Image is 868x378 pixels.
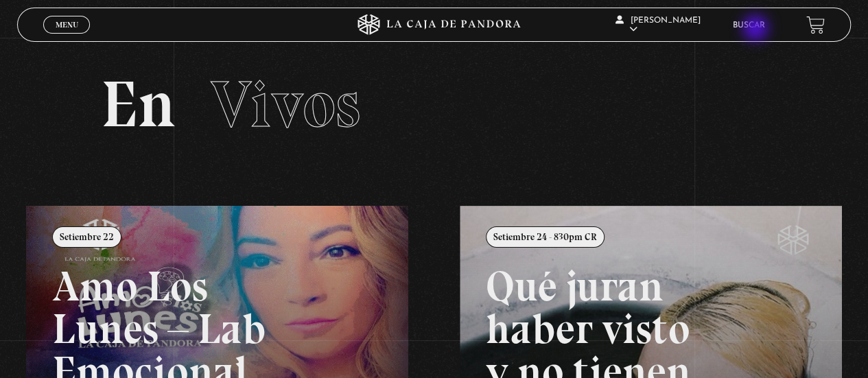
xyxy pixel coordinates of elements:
a: View your shopping cart [806,16,825,34]
span: [PERSON_NAME] [615,16,701,34]
span: Menu [56,21,78,29]
span: Cerrar [51,32,83,42]
span: Vivos [211,65,360,143]
a: Buscar [733,21,765,29]
h2: En [101,72,768,137]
